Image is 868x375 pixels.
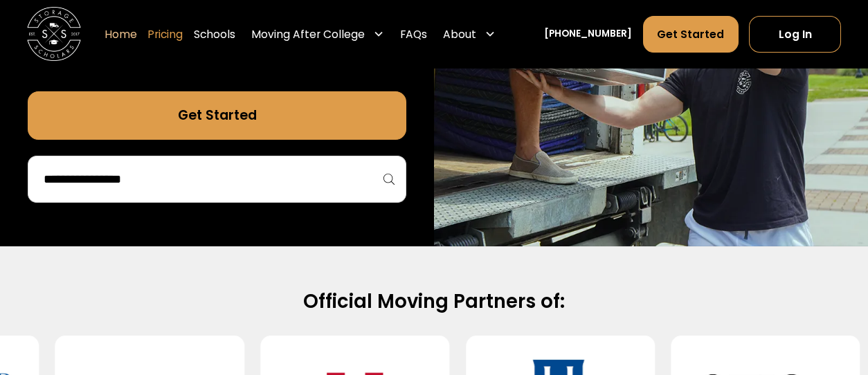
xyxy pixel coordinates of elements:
a: Get Started [28,91,406,140]
h2: Official Moving Partners of: [44,289,825,314]
a: Schools [194,15,235,53]
a: Pricing [147,15,183,53]
div: Moving After College [246,15,390,53]
div: About [443,26,476,42]
a: home [27,7,81,61]
a: Get Started [643,15,739,52]
a: Home [105,15,137,53]
div: Moving After College [251,26,365,42]
div: About [438,15,501,53]
img: Storage Scholars main logo [27,7,81,61]
a: FAQs [400,15,427,53]
a: Log In [749,15,841,52]
a: [PHONE_NUMBER] [544,27,632,41]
